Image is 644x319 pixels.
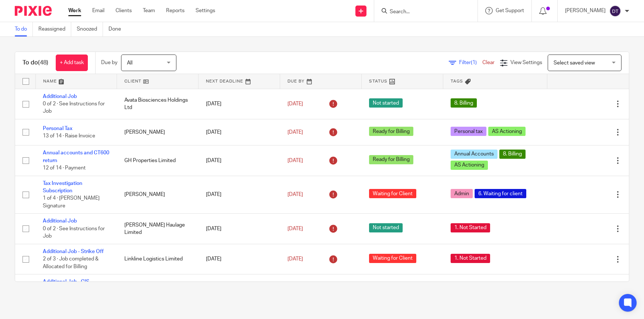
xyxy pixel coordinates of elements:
[369,98,403,108] span: Not started
[369,254,416,263] span: Waiting for Client
[116,7,132,14] a: Clients
[475,189,526,198] span: 6. Waiting for client
[43,101,105,114] span: 0 of 2 · See Instructions for Job
[199,146,280,176] td: [DATE]
[43,218,77,224] a: Additional Job
[451,127,486,136] span: Personal tax
[199,214,280,244] td: [DATE]
[38,22,71,36] a: Reassigned
[117,176,199,214] td: [PERSON_NAME]
[117,214,199,244] td: [PERSON_NAME] Haulage Limited
[199,89,280,119] td: [DATE]
[199,119,280,145] td: [DATE]
[117,244,199,274] td: Linkline Logistics Limited
[482,60,495,65] a: Clear
[369,127,413,136] span: Ready for Billing
[287,192,303,197] span: [DATE]
[77,22,103,36] a: Snoozed
[43,279,89,292] a: Additional Job - CIS Application
[143,7,155,14] a: Team
[369,189,416,198] span: Waiting for Client
[389,9,455,15] input: Search
[510,60,542,65] span: View Settings
[166,7,185,14] a: Reports
[199,176,280,214] td: [DATE]
[43,226,105,239] span: 0 of 2 · See Instructions for Job
[554,60,595,66] span: Select saved view
[23,59,48,67] h1: To do
[287,130,303,135] span: [DATE]
[287,101,303,106] span: [DATE]
[451,150,497,159] span: Annual Accounts
[199,274,280,312] td: [DATE]
[369,223,403,232] span: Not started
[56,55,88,71] a: + Add task
[43,256,99,269] span: 2 of 3 · Job completed & Allocated for Billing
[43,181,82,193] a: Tax Investigation Subscription
[287,226,303,231] span: [DATE]
[38,60,48,66] span: (48)
[451,98,477,108] span: 8. Billing
[451,161,488,170] span: AS Actioning
[43,165,86,171] span: 12 of 14 · Payment
[451,254,490,263] span: 1. Not Started
[287,158,303,163] span: [DATE]
[199,244,280,274] td: [DATE]
[43,249,104,254] a: Additional Job - Strike Off
[101,59,117,66] p: Due by
[43,94,77,99] a: Additional Job
[109,22,127,36] a: Done
[451,189,473,198] span: Admin
[451,223,490,232] span: 1. Not Started
[565,7,606,14] p: [PERSON_NAME]
[15,6,52,16] img: Pixie
[287,256,303,262] span: [DATE]
[43,150,109,163] a: Annual accounts and CT600 return
[488,127,526,136] span: AS Actioning
[68,7,81,14] a: Work
[117,119,199,145] td: [PERSON_NAME]
[43,126,72,131] a: Personal Tax
[369,155,413,164] span: Ready for Billing
[499,150,526,159] span: 8. Billing
[451,79,463,83] span: Tags
[117,89,199,119] td: Avata Biosciences Holdings Ltd
[15,22,33,36] a: To do
[459,60,482,65] span: Filter
[471,60,477,65] span: (1)
[117,274,199,312] td: [PERSON_NAME] Haulage Limited
[196,7,215,14] a: Settings
[127,60,132,66] span: All
[496,8,524,13] span: Get Support
[43,196,100,208] span: 1 of 4 · [PERSON_NAME] Signature
[609,5,621,17] img: svg%3E
[92,7,104,14] a: Email
[43,133,95,139] span: 13 of 14 · Raise Invoice
[117,146,199,176] td: GH Properties Limited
